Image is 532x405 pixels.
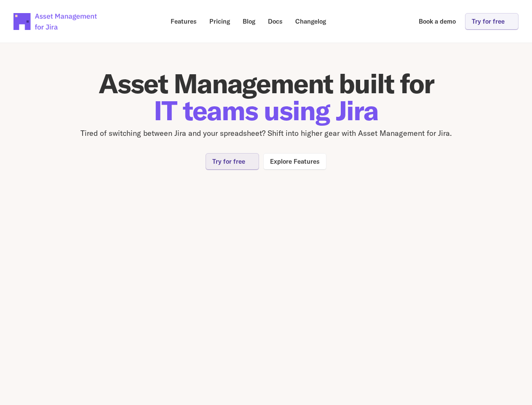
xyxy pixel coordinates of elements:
a: Docs [262,13,289,30]
p: Book a demo [419,18,456,24]
a: Blog [237,13,261,30]
a: Try for free [206,153,259,170]
a: Features [165,13,203,30]
p: Docs [268,18,283,24]
p: Tired of switching between Jira and your spreadsheet? Shift into higher gear with Asset Managemen... [27,127,505,140]
p: Try for free [212,158,245,165]
a: Try for free [465,13,519,30]
p: Explore Features [270,158,320,165]
a: Changelog [289,13,332,30]
p: Try for free [472,18,505,24]
span: IT teams using Jira [154,93,378,127]
a: Explore Features [263,153,326,170]
p: Blog [243,18,255,24]
p: Pricing [209,18,230,24]
p: Changelog [295,18,326,24]
a: Book a demo [413,13,462,30]
h1: Asset Management built for [27,70,505,124]
a: Pricing [203,13,236,30]
p: Features [171,18,197,24]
